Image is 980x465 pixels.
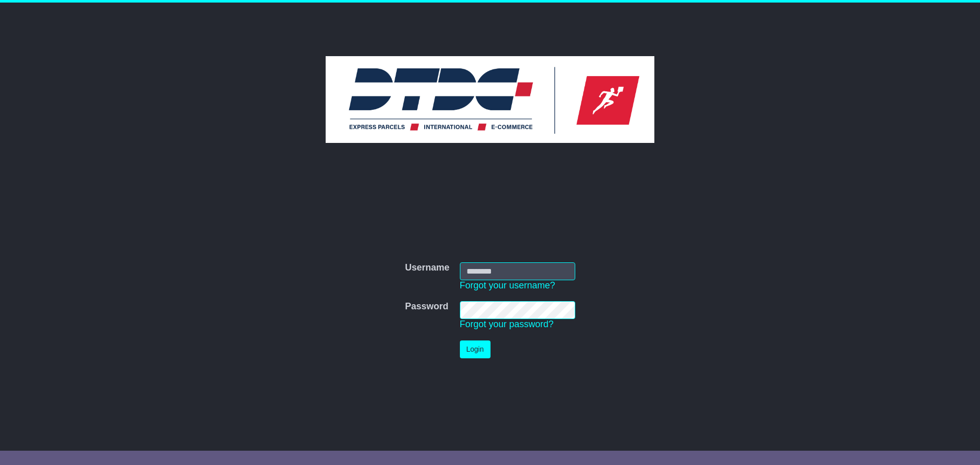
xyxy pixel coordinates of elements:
[326,56,654,143] img: DTDC Australia
[405,262,449,274] label: Username
[460,280,555,290] a: Forgot your username?
[460,340,491,358] button: Login
[460,319,554,329] a: Forgot your password?
[405,301,448,312] label: Password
